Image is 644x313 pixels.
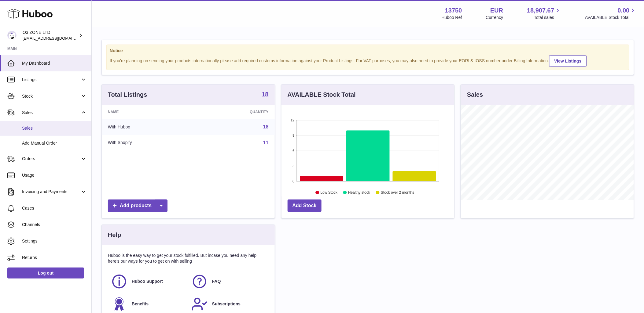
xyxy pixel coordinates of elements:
span: My Dashboard [22,60,87,66]
text: Low Stock [321,191,338,195]
text: 12 [291,118,294,122]
span: Returns [22,255,87,261]
div: O3 ZONE LTD [23,30,78,41]
text: 0 [293,179,294,183]
span: Subscriptions [212,301,241,307]
span: Huboo Support [132,279,163,284]
div: Currency [486,15,503,20]
span: AVAILABLE Stock Total [585,15,637,20]
span: Benefits [132,301,149,307]
a: 18 [262,91,268,99]
th: Name [102,105,195,119]
a: Benefits [111,296,185,312]
td: With Shopify [102,135,195,151]
span: Total sales [534,15,561,20]
th: Quantity [195,105,275,119]
strong: 13750 [445,6,462,15]
span: Add Manual Order [22,140,87,146]
span: Stock [22,93,80,99]
span: Cases [22,205,87,211]
span: Settings [22,238,87,244]
strong: Notice [110,48,626,54]
span: FAQ [212,279,221,284]
text: 6 [293,149,294,153]
a: View Listings [549,55,587,67]
h3: Total Listings [108,91,147,99]
a: 0.00 AVAILABLE Stock Total [585,6,637,20]
p: Huboo is the easy way to get your stock fulfilled. But incase you need any help here's our ways f... [108,253,269,264]
text: Healthy stock [348,191,370,195]
a: 18 [263,124,269,129]
strong: 18 [262,91,268,97]
span: Listings [22,77,80,83]
a: Add products [108,200,167,212]
h3: Help [108,231,121,239]
div: If you're planning on sending your products internationally please add required customs informati... [110,54,626,67]
a: Huboo Support [111,273,185,290]
span: 0.00 [618,6,630,15]
strong: EUR [490,6,503,15]
a: Subscriptions [191,296,266,312]
span: Invoicing and Payments [22,189,80,195]
span: 18,907.67 [527,6,554,15]
a: Add Stock [288,200,322,212]
a: 11 [263,140,269,145]
span: [EMAIL_ADDRESS][DOMAIN_NAME] [23,36,90,41]
span: Sales [22,110,80,116]
span: Channels [22,222,87,228]
text: 9 [293,134,294,137]
span: Sales [22,125,87,131]
a: Log out [7,268,84,279]
td: With Huboo [102,119,195,135]
span: Usage [22,172,87,178]
a: FAQ [191,273,266,290]
div: Huboo Ref [442,15,462,20]
text: Stock over 2 months [381,191,414,195]
span: Orders [22,156,80,162]
h3: Sales [467,91,483,99]
h3: AVAILABLE Stock Total [288,91,356,99]
a: 18,907.67 Total sales [527,6,561,20]
text: 3 [293,164,294,168]
img: hello@o3zoneltd.co.uk [7,31,17,40]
